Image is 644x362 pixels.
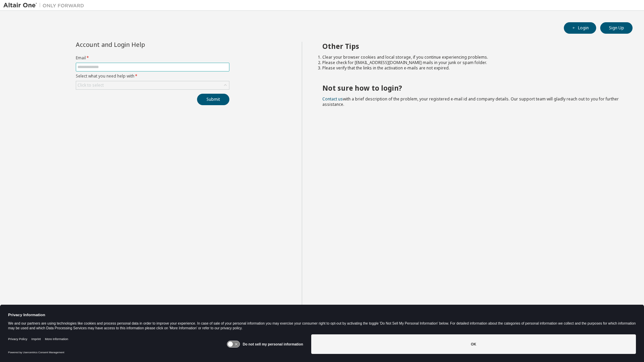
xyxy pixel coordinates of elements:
[76,42,199,47] div: Account and Login Help
[76,73,229,79] label: Select what you need help with
[322,96,619,107] span: with a brief description of the problem, your registered e-mail id and company details. Our suppo...
[197,94,229,105] button: Submit
[76,81,229,89] div: Click to select
[77,83,104,88] div: Click to select
[600,22,633,34] button: Sign Up
[564,22,596,34] button: Login
[322,96,343,102] a: Contact us
[322,60,621,65] li: Please check for [EMAIL_ADDRESS][DOMAIN_NAME] mails in your junk or spam folder.
[322,65,621,71] li: Please verify that the links in the activation e-mails are not expired.
[322,42,621,51] h2: Other Tips
[3,2,88,9] img: Altair One
[76,55,229,61] label: Email
[322,84,621,92] h2: Not sure how to login?
[322,55,621,60] li: Clear your browser cookies and local storage, if you continue experiencing problems.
